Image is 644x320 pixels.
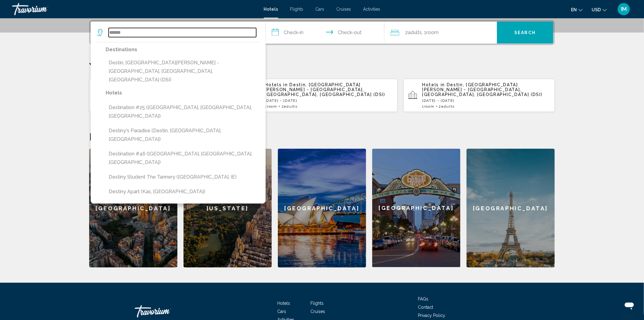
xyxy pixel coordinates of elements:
a: [GEOGRAPHIC_DATA] [278,149,366,268]
span: Search [515,30,536,35]
a: Hotels [278,301,290,306]
span: 2 [439,104,455,108]
p: [DATE] - [DATE] [422,98,550,103]
span: Room [424,104,435,108]
button: Travelers: 2 adults, 0 children [384,22,497,44]
a: [GEOGRAPHIC_DATA] [467,149,555,268]
span: 1 [265,104,277,108]
button: Search [497,22,553,44]
a: Cars [316,7,324,12]
span: 2 [405,28,422,37]
a: Hotels [264,7,278,12]
span: IM [621,6,627,12]
button: Hotels in Destin, [GEOGRAPHIC_DATA][PERSON_NAME] - [GEOGRAPHIC_DATA], [GEOGRAPHIC_DATA], [GEOGRAP... [404,79,555,112]
p: Destinations [106,45,260,54]
a: Flights [290,7,303,12]
span: 2 [282,104,298,108]
span: Adults [284,104,298,108]
button: Destiny's Paradise (Destin, [GEOGRAPHIC_DATA], [GEOGRAPHIC_DATA]) [106,125,260,145]
button: User Menu [616,3,632,16]
iframe: Кнопка запуска окна обмена сообщениями [620,296,639,315]
a: Flights [311,301,324,306]
a: Privacy Policy [418,313,445,318]
span: , 1 [422,28,439,37]
span: Room [426,30,439,35]
p: [DATE] - [DATE] [265,98,393,103]
span: en [571,7,577,12]
button: Destin, [GEOGRAPHIC_DATA][PERSON_NAME] - [GEOGRAPHIC_DATA], [GEOGRAPHIC_DATA], [GEOGRAPHIC_DATA] ... [106,57,260,86]
span: Destin, [GEOGRAPHIC_DATA][PERSON_NAME] - [GEOGRAPHIC_DATA], [GEOGRAPHIC_DATA], [GEOGRAPHIC_DATA] ... [265,82,386,97]
a: Cruises [311,309,325,314]
button: Destiny Student The Tannery ([GEOGRAPHIC_DATA], IE) [106,171,260,183]
a: Travorium [12,3,258,15]
a: [US_STATE] [184,149,272,268]
span: Hotels in [422,82,445,87]
a: [GEOGRAPHIC_DATA] [372,149,460,268]
button: Destination #25 ([GEOGRAPHIC_DATA], [GEOGRAPHIC_DATA], [GEOGRAPHIC_DATA]) [106,102,260,122]
div: Search widget [91,22,553,44]
a: Cars [278,309,286,314]
span: Destin, [GEOGRAPHIC_DATA][PERSON_NAME] - [GEOGRAPHIC_DATA], [GEOGRAPHIC_DATA], [GEOGRAPHIC_DATA] ... [422,82,543,97]
button: Destination #46 ([GEOGRAPHIC_DATA], [GEOGRAPHIC_DATA], [GEOGRAPHIC_DATA]) [106,148,260,168]
button: Change language [571,5,583,14]
p: Hotels [106,89,260,97]
span: Adults [408,30,422,35]
a: Contact [418,305,433,310]
button: Hotels in Destin, [GEOGRAPHIC_DATA][PERSON_NAME] - [GEOGRAPHIC_DATA], [GEOGRAPHIC_DATA], [GEOGRAP... [247,79,398,112]
button: Check in and out dates [266,22,384,44]
span: Hotels in [265,82,288,87]
a: [GEOGRAPHIC_DATA] [89,149,177,268]
h2: Featured Destinations [89,130,555,143]
span: Room [267,104,277,108]
p: Your Recent Searches [89,60,555,73]
button: Change currency [592,5,607,14]
a: FAQs [418,297,428,301]
a: Activities [363,7,380,12]
span: Adults [441,104,455,108]
button: Destiny Apart (Kas, [GEOGRAPHIC_DATA]) [106,186,260,197]
a: Cruises [337,7,351,12]
span: USD [592,7,601,12]
span: 1 [422,104,434,108]
button: Hotels in Destin, [GEOGRAPHIC_DATA][PERSON_NAME] - [GEOGRAPHIC_DATA], [GEOGRAPHIC_DATA], [GEOGRAP... [89,79,240,112]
